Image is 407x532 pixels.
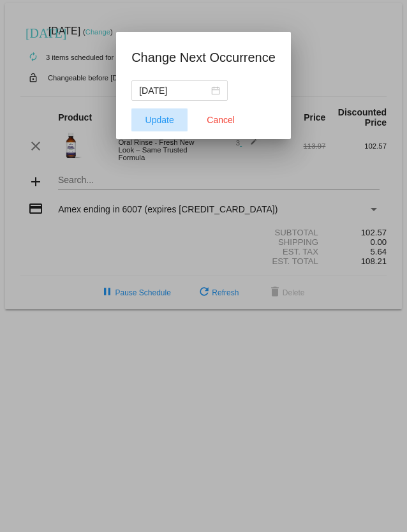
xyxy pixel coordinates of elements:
input: Select date [139,84,209,98]
button: Update [131,108,188,131]
button: Close dialog [193,108,249,131]
span: Update [145,115,174,125]
span: Cancel [207,115,235,125]
h1: Change Next Occurrence [131,47,276,68]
